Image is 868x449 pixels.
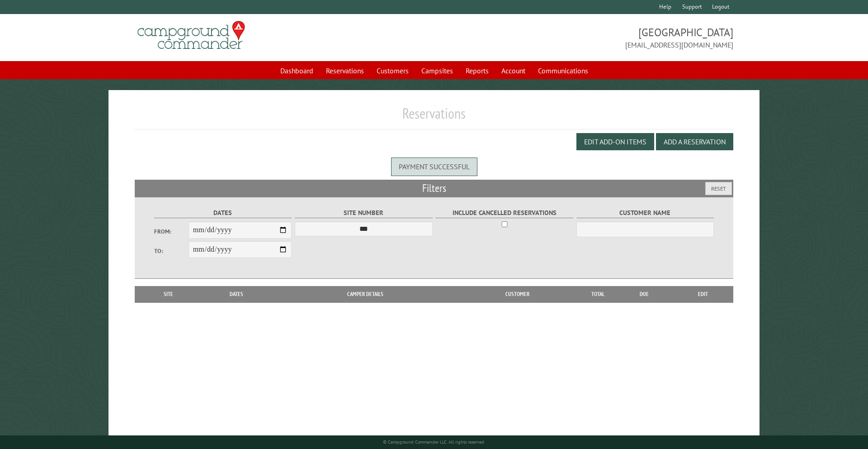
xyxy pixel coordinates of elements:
[275,286,455,302] th: Camper Details
[435,208,573,218] label: Include Cancelled Reservations
[434,25,733,50] span: [GEOGRAPHIC_DATA] [EMAIL_ADDRESS][DOMAIN_NAME]
[275,62,319,79] a: Dashboard
[198,286,275,302] th: Dates
[135,18,248,53] img: Campground Commander
[154,247,189,255] label: To:
[321,62,369,79] a: Reservations
[139,286,198,302] th: Site
[154,208,292,218] label: Dates
[391,158,477,176] div: Payment successful
[533,62,594,79] a: Communications
[673,286,734,302] th: Edit
[705,182,732,195] button: Reset
[135,180,734,197] h2: Filters
[371,62,414,79] a: Customers
[616,286,673,302] th: Due
[154,227,189,236] label: From:
[576,133,654,150] button: Edit Add-on Items
[656,133,733,150] button: Add a Reservation
[416,62,458,79] a: Campsites
[135,105,734,129] h1: Reservations
[460,62,494,79] a: Reports
[455,286,580,302] th: Customer
[576,208,714,218] label: Customer Name
[295,208,433,218] label: Site Number
[383,439,485,445] small: © Campground Commander LLC. All rights reserved.
[580,286,616,302] th: Total
[496,62,531,79] a: Account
